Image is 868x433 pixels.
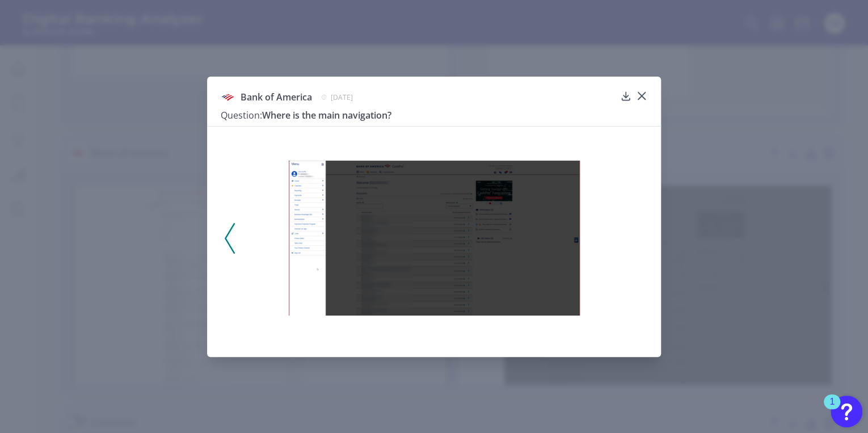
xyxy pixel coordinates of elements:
[331,93,353,102] span: [DATE]
[221,109,616,121] h3: Where is the main navigation?
[829,402,835,417] div: 1
[831,396,862,427] button: Open Resource Center, 1 new notification
[241,91,312,103] span: Bank of America
[221,109,262,121] span: Question:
